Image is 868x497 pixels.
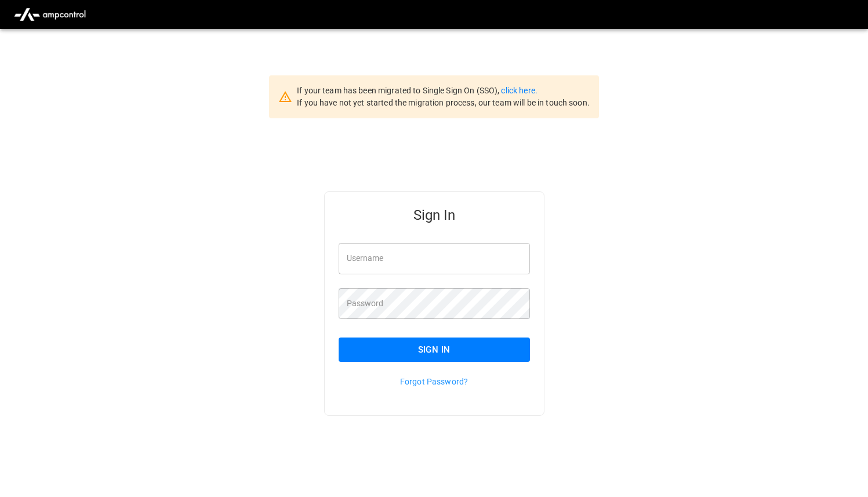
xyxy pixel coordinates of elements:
img: ampcontrol.io logo [9,3,90,26]
span: If your team has been migrated to Single Sign On (SSO), [297,86,501,95]
p: Forgot Password? [339,376,530,387]
a: click here. [501,86,537,95]
span: If you have not yet started the migration process, our team will be in touch soon. [297,98,590,107]
button: Sign In [339,338,530,362]
h5: Sign In [339,206,530,224]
